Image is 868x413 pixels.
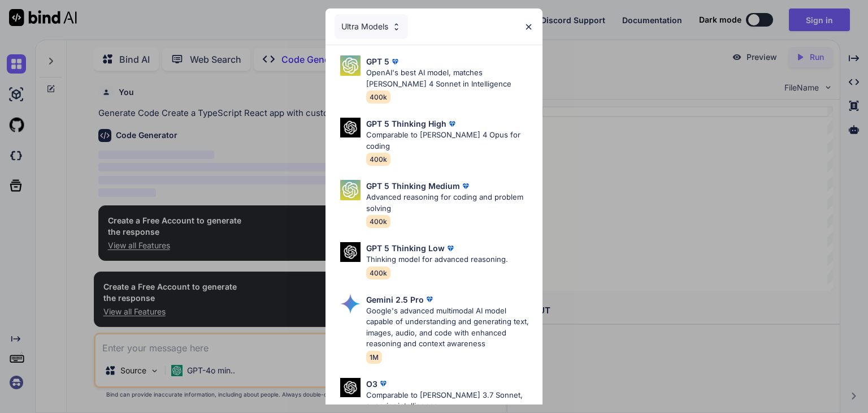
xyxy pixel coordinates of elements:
p: GPT 5 [366,55,389,67]
img: premium [445,243,456,254]
p: GPT 5 Thinking Medium [366,180,460,192]
img: Pick Models [340,242,361,262]
p: Advanced reasoning for coding and problem solving [366,192,533,214]
img: Pick Models [340,294,361,314]
p: OpenAI's best AI model, matches [PERSON_NAME] 4 Sonnet in Intelligence [366,67,533,89]
p: O3 [366,378,377,390]
img: premium [377,378,389,389]
img: premium [446,118,458,130]
img: close [524,22,533,32]
div: Ultra Models [335,14,408,39]
img: Pick Models [340,378,361,398]
p: GPT 5 Thinking Low [366,242,445,254]
p: Gemini 2.5 Pro [366,294,424,306]
span: 400k [366,215,390,228]
img: premium [424,294,435,305]
p: Google's advanced multimodal AI model capable of understanding and generating text, images, audio... [366,306,533,350]
img: premium [460,180,471,192]
span: 400k [366,153,390,166]
span: 400k [366,91,390,104]
img: Pick Models [340,180,361,200]
span: 1M [366,351,382,364]
img: Pick Models [340,55,361,76]
p: GPT 5 Thinking High [366,118,446,130]
p: Comparable to [PERSON_NAME] 3.7 Sonnet, superior intelligence [366,390,533,412]
img: Pick Models [392,22,401,32]
p: Comparable to [PERSON_NAME] 4 Opus for coding [366,130,533,152]
p: Thinking model for advanced reasoning. [366,254,508,265]
img: premium [389,56,401,67]
span: 400k [366,266,390,279]
img: Pick Models [340,118,361,137]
